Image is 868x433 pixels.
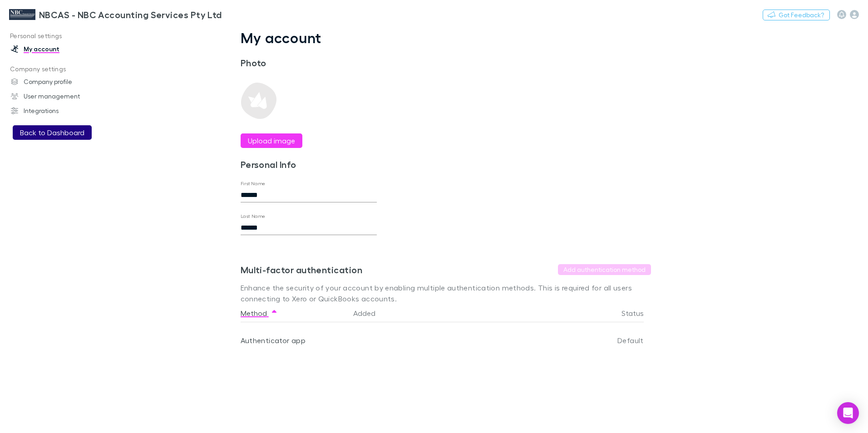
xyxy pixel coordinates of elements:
[241,264,362,275] h3: Multi-factor authentication
[837,402,859,424] div: Open Intercom Messenger
[241,213,266,220] label: Last Name
[241,57,377,68] h3: Photo
[241,282,651,304] p: Enhance the security of your account by enabling multiple authentication methods. This is require...
[241,159,377,170] h3: Personal Info
[2,74,123,89] a: Company profile
[558,264,651,275] button: Add authentication method
[2,64,123,75] p: Company settings
[763,10,830,20] button: Got Feedback?
[2,42,123,56] a: My account
[562,322,644,359] div: Default
[353,304,386,322] button: Added
[2,103,123,118] a: Integrations
[241,133,302,148] button: Upload image
[9,9,35,20] img: NBCAS - NBC Accounting Services Pty Ltd's Logo
[39,9,222,20] h3: NBCAS - NBC Accounting Services Pty Ltd
[241,29,651,46] h1: My account
[2,30,123,42] p: Personal settings
[241,322,346,359] div: Authenticator app
[621,304,655,322] button: Status
[241,180,266,187] label: First Name
[241,304,278,322] button: Method
[2,89,123,103] a: User management
[13,125,92,140] button: Back to Dashboard
[241,83,277,119] img: Preview
[248,135,295,146] label: Upload image
[4,4,227,25] a: NBCAS - NBC Accounting Services Pty Ltd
